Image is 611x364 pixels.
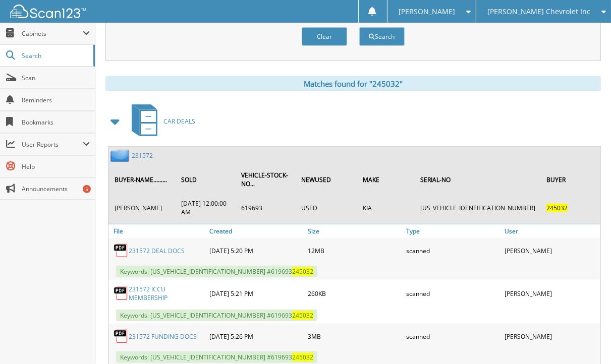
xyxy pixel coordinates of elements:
[108,224,207,238] a: File
[207,282,305,305] div: [DATE] 5:21 PM
[207,224,305,238] a: Created
[114,329,129,344] img: PDF.png
[22,51,88,60] span: Search
[176,195,235,220] td: [DATE] 12:00:00 AM
[296,165,357,194] th: NEWUSED
[404,326,502,346] div: scanned
[359,27,405,46] button: Search
[399,9,455,15] span: [PERSON_NAME]
[404,240,502,261] div: scanned
[114,286,129,301] img: PDF.png
[541,165,599,194] th: BUYER
[358,165,414,194] th: MAKE
[116,351,317,363] span: Keywords: [US_VEHICLE_IDENTIFICATION_NUMBER] #619693
[292,311,313,320] span: 245032
[207,326,305,346] div: [DATE] 5:26 PM
[487,9,590,15] span: [PERSON_NAME] Chevrolet Inc
[358,195,414,220] td: KIA
[404,224,502,238] a: Type
[561,316,611,364] iframe: Chat Widget
[502,282,600,305] div: [PERSON_NAME]
[292,267,313,276] span: 245032
[22,96,90,104] span: Reminders
[22,185,90,193] span: Announcements
[22,118,90,127] span: Bookmarks
[292,353,313,361] span: 245032
[110,149,132,162] img: folder2.png
[116,310,317,321] span: Keywords: [US_VEHICLE_IDENTIFICATION_NUMBER] #619693
[10,5,86,18] img: scan123-logo-white.svg
[132,151,153,160] a: 231572
[109,195,175,220] td: [PERSON_NAME]
[305,282,404,305] div: 260KB
[502,326,600,346] div: [PERSON_NAME]
[22,29,83,38] span: Cabinets
[296,195,357,220] td: USED
[302,27,347,46] button: Clear
[502,240,600,261] div: [PERSON_NAME]
[105,76,601,91] div: Matches found for "245032"
[83,185,91,193] div: 5
[404,282,502,305] div: scanned
[502,224,600,238] a: User
[114,243,129,258] img: PDF.png
[305,224,404,238] a: Size
[126,101,195,141] a: CAR DEALS
[22,162,90,171] span: Help
[129,247,185,255] a: 231572 DEAL DOCS
[129,332,197,341] a: 231572 FUNDING DOCS
[236,195,295,220] td: 619693
[109,165,175,194] th: BUYER-NAME.........
[22,74,90,82] span: Scan
[176,165,235,194] th: SOLD
[163,117,195,126] span: CAR DEALS
[207,240,305,261] div: [DATE] 5:20 PM
[305,326,404,346] div: 3MB
[22,140,83,149] span: User Reports
[129,285,204,302] a: 231572 ICCU MEMBERSHIP
[116,266,317,277] span: Keywords: [US_VEHICLE_IDENTIFICATION_NUMBER] #619693
[415,165,540,194] th: SERIAL-NO
[546,204,568,212] span: 245032
[305,240,404,261] div: 12MB
[415,195,540,220] td: [US_VEHICLE_IDENTIFICATION_NUMBER]
[236,165,295,194] th: VEHICLE-STOCK-NO...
